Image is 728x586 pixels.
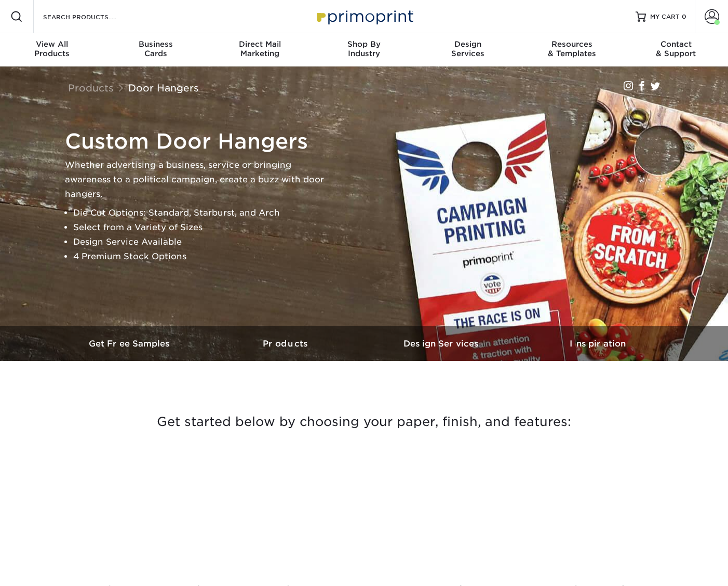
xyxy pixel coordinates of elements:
li: Die Cut Options: Standard, Starburst, and Arch [73,206,325,220]
h3: Design Services [364,339,520,349]
a: Inspiration [520,326,676,361]
span: Shop By [312,39,416,49]
h3: Get started below by choosing your paper, finish, and features: [60,398,668,445]
p: Whether advertising a business, service or bringing awareness to a political campaign, create a b... [65,158,325,202]
div: Industry [312,39,416,58]
img: Glossy UV Coated Door Hangers [91,458,209,576]
a: Door Hangers [128,82,199,94]
li: 4 Premium Stock Options [73,249,325,264]
span: MY CART [650,12,680,21]
img: 100LB Gloss Book Door Hangers [519,458,637,576]
img: 100LB Gloss Cover Door Hangers [234,458,352,576]
li: Design Service Available [73,235,325,249]
h3: Inspiration [520,339,676,349]
span: Design [416,39,520,49]
h3: Products [208,339,364,349]
span: Business [104,39,208,49]
a: Shop ByIndustry [312,33,416,66]
a: Resources& Templates [520,33,624,66]
li: Select from a Variety of Sizes [73,220,325,235]
a: Get Free Samples [52,326,208,361]
span: Direct Mail [208,39,312,49]
span: 0 [682,13,686,20]
h1: Custom Door Hangers [65,129,325,154]
input: SEARCH PRODUCTS..... [42,10,143,23]
a: BusinessCards [104,33,208,66]
img: Primoprint [312,5,416,28]
span: Contact [624,39,728,49]
a: Products [208,326,364,361]
a: Products [68,82,114,94]
div: Cards [104,39,208,58]
img: Uncoated Door Hangers [376,458,494,576]
div: Marketing [208,39,312,58]
div: & Support [624,39,728,58]
span: Resources [520,39,624,49]
h3: Get Free Samples [52,339,208,349]
div: & Templates [520,39,624,58]
a: DesignServices [416,33,520,66]
a: Design Services [364,326,520,361]
div: Services [416,39,520,58]
a: Contact& Support [624,33,728,66]
a: Direct MailMarketing [208,33,312,66]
